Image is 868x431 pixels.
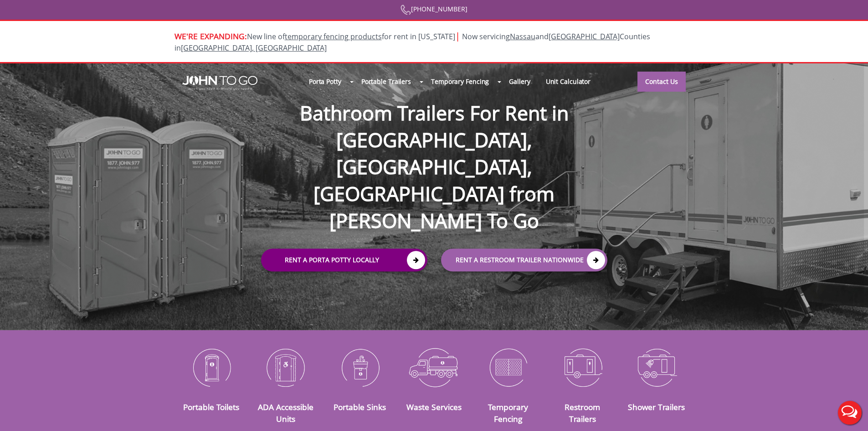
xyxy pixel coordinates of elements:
[261,249,427,272] a: Rent a Porta Potty Locally
[181,43,327,53] a: [GEOGRAPHIC_DATA], [GEOGRAPHIC_DATA]
[182,76,257,90] img: JOHN to go
[329,343,390,391] img: Portable-Sinks-icon_N.png
[404,343,464,391] img: Waste-Services-icon_N.png
[181,343,242,391] img: Portable-Toilets-icon_N.png
[406,401,462,412] a: Waste Services
[552,343,613,391] img: Restroom-Trailers-icon_N.png
[301,72,349,91] a: Porta Potty
[628,401,685,412] a: Shower Trailers
[334,401,386,412] a: Portable Sinks
[501,72,538,91] a: Gallery
[175,31,247,42] span: WE'RE EXPANDING:
[175,31,650,53] span: New line of for rent in [US_STATE]
[488,401,528,424] a: Temporary Fencing
[183,401,239,412] a: Portable Toilets
[565,401,600,424] a: Restroom Trailers
[354,72,419,91] a: Portable Trailers
[255,343,316,391] img: ADA-Accessible-Units-icon_N.png
[441,249,607,272] a: rent a RESTROOM TRAILER Nationwide
[455,30,460,42] span: |
[478,343,539,391] img: Temporary-Fencing-cion_N.png
[510,31,535,42] a: Nassau
[549,31,620,42] a: [GEOGRAPHIC_DATA]
[401,5,467,13] a: [PHONE_NUMBER]
[538,72,599,91] a: Unit Calculator
[285,31,382,42] a: temporary fencing products
[627,343,687,391] img: Shower-Trailers-icon_N.png
[832,395,868,431] button: Live Chat
[258,401,313,424] a: ADA Accessible Units
[252,70,616,234] h1: Bathroom Trailers For Rent in [GEOGRAPHIC_DATA], [GEOGRAPHIC_DATA], [GEOGRAPHIC_DATA] from [PERSO...
[637,72,686,92] a: Contact Us
[175,31,650,53] span: Now servicing and Counties in
[423,72,497,91] a: Temporary Fencing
